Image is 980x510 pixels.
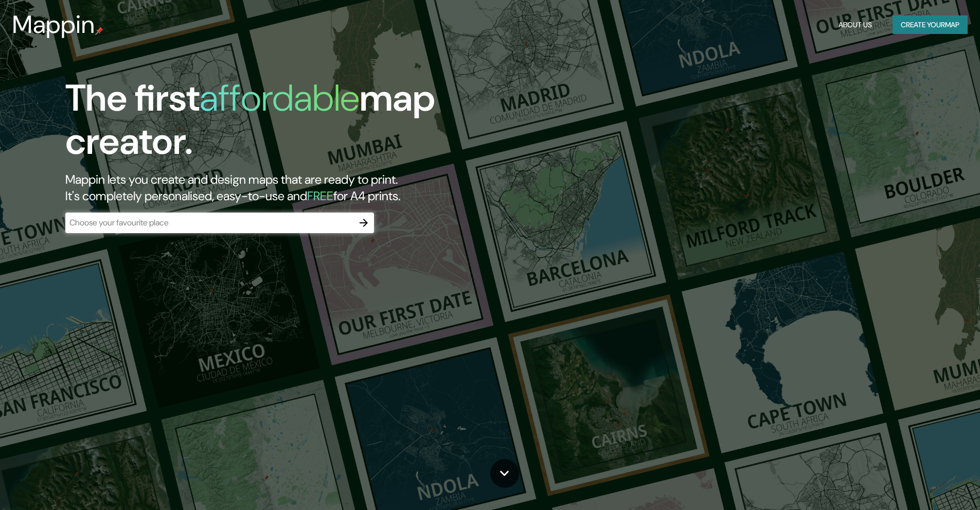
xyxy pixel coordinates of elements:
[834,15,876,34] button: About Us
[95,27,103,35] img: mappin-pin
[65,217,353,228] input: Choose your favourite place
[12,10,95,39] h3: Mappin
[65,171,556,204] h2: Mappin lets you create and design maps that are ready to print. It's completely personalised, eas...
[65,77,556,171] h1: The first map creator.
[307,188,333,204] h5: FREE
[893,15,968,34] button: Create yourmap
[200,74,360,122] h1: affordable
